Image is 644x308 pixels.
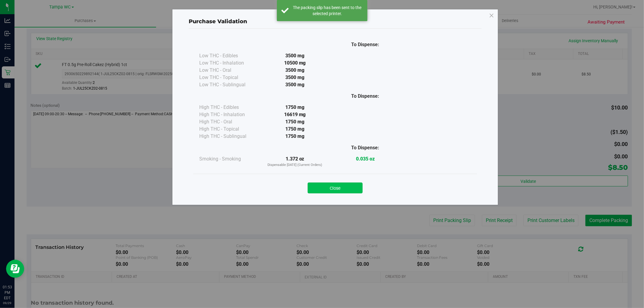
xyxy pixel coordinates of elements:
div: High THC - Inhalation [199,111,260,118]
div: 1750 mg [260,125,330,133]
div: Low THC - Inhalation [199,59,260,67]
div: 10500 mg [260,59,330,67]
div: High THC - Edibles [199,104,260,111]
div: Low THC - Topical [199,74,260,81]
div: 3500 mg [260,67,330,74]
div: High THC - Sublingual [199,133,260,140]
div: 1.372 oz [260,155,330,168]
div: 3500 mg [260,81,330,88]
div: Low THC - Edibles [199,52,260,59]
div: 3500 mg [260,52,330,59]
span: Purchase Validation [189,18,247,25]
div: 1750 mg [260,104,330,111]
div: Low THC - Sublingual [199,81,260,88]
strong: 0.035 oz [356,156,375,162]
div: 1750 mg [260,133,330,140]
div: Smoking - Smoking [199,155,260,163]
div: To Dispense: [330,93,400,100]
p: Dispensable [DATE] (Current Orders) [260,163,330,168]
div: 16619 mg [260,111,330,118]
iframe: Resource center [6,260,24,278]
div: Low THC - Oral [199,67,260,74]
div: To Dispense: [330,144,400,151]
div: 1750 mg [260,118,330,125]
div: High THC - Oral [199,118,260,125]
div: The packing slip has been sent to the selected printer. [292,5,363,17]
div: To Dispense: [330,41,400,48]
div: High THC - Topical [199,125,260,133]
div: 3500 mg [260,74,330,81]
button: Close [308,183,363,193]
